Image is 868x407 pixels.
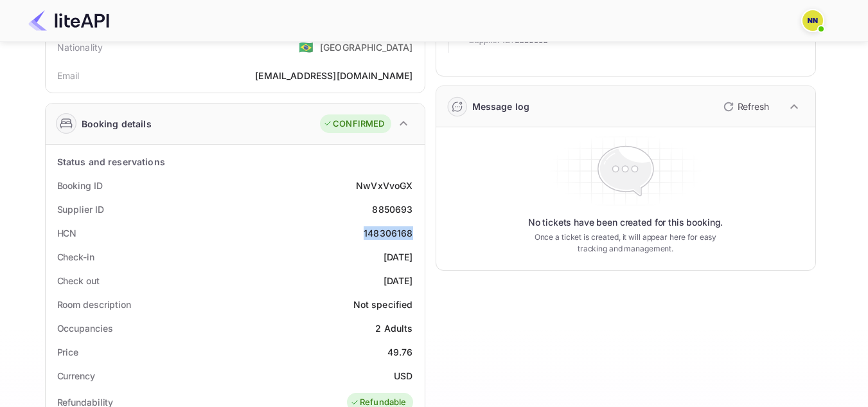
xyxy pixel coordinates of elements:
[57,298,131,311] div: Room description
[738,100,769,113] p: Refresh
[716,96,774,117] button: Refresh
[57,226,77,240] div: HCN
[82,117,152,131] div: Booking details
[472,100,530,113] div: Message log
[356,179,412,192] div: NwVxVvoGX
[323,118,384,131] div: CONFIRMED
[57,321,113,335] div: Occupancies
[375,321,412,335] div: 2 Adults
[57,250,94,264] div: Check-in
[255,69,412,82] div: [EMAIL_ADDRESS][DOMAIN_NAME]
[372,203,412,216] div: 8850693
[387,345,413,359] div: 49.76
[802,10,823,31] img: N/A N/A
[57,41,103,54] div: Nationality
[57,369,95,383] div: Currency
[353,298,413,311] div: Not specified
[28,10,109,31] img: LiteAPI Logo
[528,216,723,229] p: No tickets have been created for this booking.
[320,41,413,54] div: [GEOGRAPHIC_DATA]
[384,250,413,264] div: [DATE]
[57,155,165,168] div: Status and reservations
[299,35,314,59] span: United States
[57,69,80,82] div: Email
[57,274,100,287] div: Check out
[57,203,104,216] div: Supplier ID
[57,179,103,192] div: Booking ID
[384,274,413,287] div: [DATE]
[524,231,727,255] p: Once a ticket is created, it will appear here for easy tracking and management.
[57,345,79,359] div: Price
[364,226,412,240] div: 148306168
[394,369,412,383] div: USD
